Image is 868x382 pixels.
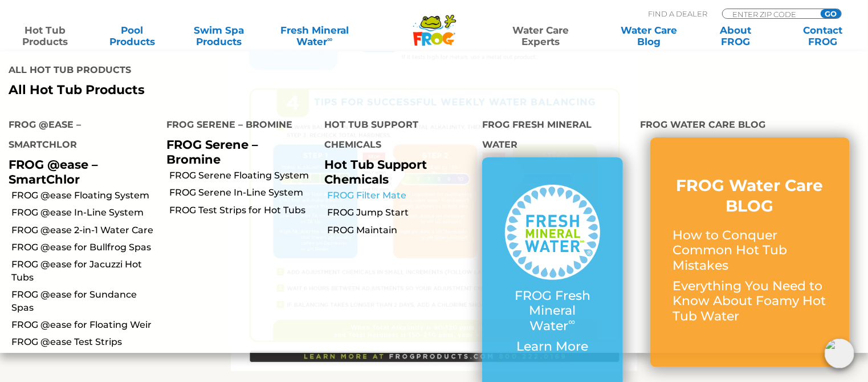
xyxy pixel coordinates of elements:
[327,206,474,219] a: FROG Jump Start
[169,169,316,182] a: FROG Serene Floating System
[11,206,158,219] a: FROG @ease In-Line System
[324,115,465,157] h4: Hot Tub Support Chemicals
[169,204,316,217] a: FROG Test Strips for Hot Tubs
[11,319,158,331] a: FROG @ease for Floating Weir
[486,25,596,47] a: Water CareExperts
[99,25,166,47] a: PoolProducts
[166,115,307,137] h4: FROG Serene – Bromine
[324,157,465,186] p: Hot Tub Support Chemicals
[11,288,158,314] a: FROG @ease for Sundance Spas
[731,9,808,19] input: Zip Code Form
[11,336,158,348] a: FROG @ease Test Strips
[673,175,827,330] a: FROG Water Care BLOG How to Conquer Common Hot Tub Mistakes Everything You Need to Know About Foa...
[327,224,474,237] a: FROG Maintain
[569,316,576,327] sup: ∞
[272,25,357,47] a: Fresh MineralWater∞
[673,279,827,324] p: Everything You Need to Know About Foamy Hot Tub Water
[648,9,707,19] p: Find A Dealer
[11,224,158,237] a: FROG @ease 2-in-1 Water Care
[327,35,332,43] sup: ∞
[789,25,857,47] a: ContactFROG
[615,25,683,47] a: Water CareBlog
[673,228,827,273] p: How to Conquer Common Hot Tub Mistakes
[9,60,426,83] h4: All Hot Tub Products
[702,25,770,47] a: AboutFROG
[673,175,827,217] h3: FROG Water Care BLOG
[9,83,426,97] a: All Hot Tub Products
[11,258,158,284] a: FROG @ease for Jacuzzi Hot Tubs
[169,186,316,199] a: FROG Serene In-Line System
[505,185,600,360] a: FROG Fresh Mineral Water∞ Learn More
[185,25,253,47] a: Swim SpaProducts
[9,157,149,186] p: FROG @ease – SmartChlor
[482,115,623,157] h4: FROG Fresh Mineral Water
[505,339,600,354] p: Learn More
[11,189,158,202] a: FROG @ease Floating System
[640,115,859,137] h4: FROG Water Care Blog
[505,288,600,334] p: FROG Fresh Mineral Water
[327,189,474,202] a: FROG Filter Mate
[825,339,854,368] img: openIcon
[11,25,79,47] a: Hot TubProducts
[821,9,841,18] input: GO
[166,137,307,166] p: FROG Serene – Bromine
[9,115,149,157] h4: FROG @ease – SmartChlor
[11,241,158,254] a: FROG @ease for Bullfrog Spas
